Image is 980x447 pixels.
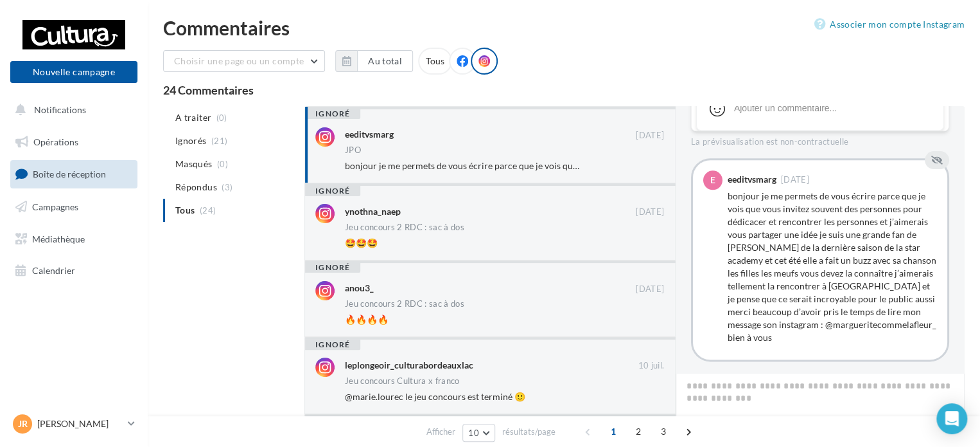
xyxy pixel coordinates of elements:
span: (0) [217,159,228,169]
div: Commentaires [163,18,965,37]
div: ignoré [305,109,360,119]
a: JR [PERSON_NAME] [10,412,137,436]
span: Répondus [175,181,217,194]
div: Open Intercom Messenger [936,403,967,434]
span: Afficher [426,426,455,438]
div: eeditvsmarg [345,128,394,141]
span: Masqués [175,158,212,170]
div: bonjour je me permets de vous écrire parce que je vois que vous invitez souvent des personnes pou... [728,190,937,344]
span: Choisir une page ou un compte [174,55,304,66]
span: [DATE] [636,130,664,141]
div: Tous [418,48,452,75]
div: Ajouter un commentaire... [734,102,837,114]
span: 🤩🤩🤩 [345,237,378,248]
a: Campagnes [8,194,140,221]
a: Associer mon compte Instagram [814,17,965,32]
div: Jeu concours 2 RDC : sac à dos [345,300,464,308]
span: Opérations [33,136,78,147]
button: Au total [335,50,413,72]
a: Boîte de réception [8,160,140,188]
span: Médiathèque [32,233,85,244]
span: 3 [653,421,674,442]
div: ignoré [305,186,360,196]
span: (0) [216,113,227,123]
div: Jeu concours 2 RDC : sac à dos [345,223,464,232]
span: Calendrier [32,265,75,276]
span: A traiter [175,111,211,124]
div: ignoré [305,340,360,350]
div: 24 Commentaires [163,84,965,96]
span: 10 [468,428,479,438]
button: Notifications [8,96,135,123]
span: 2 [628,421,649,442]
a: Calendrier [8,257,140,284]
span: JR [18,417,28,430]
span: résultats/page [502,426,556,438]
a: Médiathèque [8,226,140,253]
button: Choisir une page ou un compte [163,50,325,72]
span: (3) [222,182,232,192]
div: ynothna_naep [345,205,401,218]
div: JPO [345,146,361,154]
span: [DATE] [781,176,809,184]
a: Opérations [8,129,140,156]
span: 🔥🔥🔥🔥 [345,314,389,325]
button: Au total [357,50,413,72]
span: e [710,174,715,187]
div: Jeu concours Cultura x franco [345,377,459,385]
span: [DATE] [636,284,664,295]
span: 1 [603,421,624,442]
span: Ignorés [175,134,206,147]
div: leplongeoir_culturabordeauxlac [345,359,473,372]
div: anou3_ [345,282,374,295]
span: 10 juil. [638,360,664,372]
span: Boîte de réception [33,169,106,179]
div: La prévisualisation est non-contractuelle [691,131,949,148]
span: @marie.lourec le jeu concours est terminé 🙂 [345,391,525,402]
p: [PERSON_NAME] [37,417,123,430]
div: eeditvsmarg [728,175,776,184]
button: Nouvelle campagne [10,61,137,83]
span: (21) [211,136,227,146]
div: ignoré [305,262,360,273]
span: [DATE] [636,206,664,218]
span: Notifications [34,104,86,115]
span: Campagnes [32,201,78,212]
svg: Emoji [710,101,725,116]
button: 10 [462,424,495,442]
